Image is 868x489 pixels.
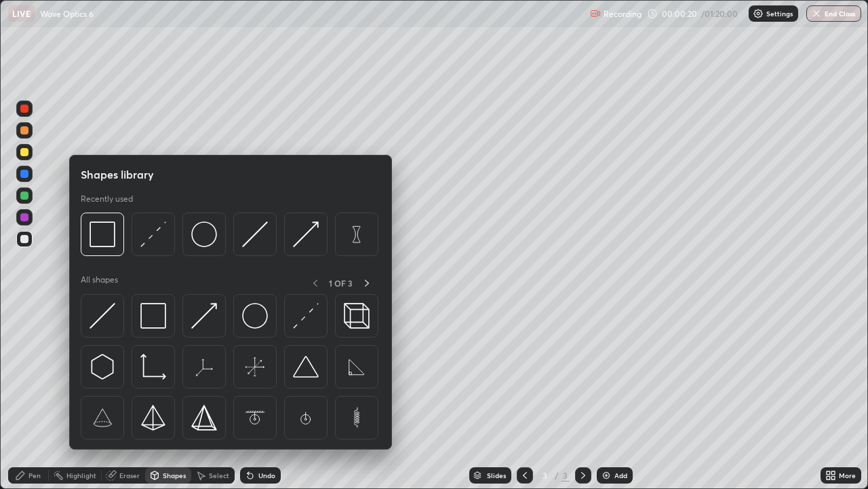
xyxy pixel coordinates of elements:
[140,354,166,380] img: svg+xml;charset=utf-8,%3Csvg%20xmlns%3D%22http%3A%2F%2Fwww.w3.org%2F2000%2Fsvg%22%20width%3D%2233...
[344,354,370,380] img: svg+xml;charset=utf-8,%3Csvg%20xmlns%3D%22http%3A%2F%2Fwww.w3.org%2F2000%2Fsvg%22%20width%3D%2265...
[811,8,822,19] img: end-class-cross
[806,5,861,22] button: End Class
[90,303,115,329] img: svg+xml;charset=utf-8,%3Csvg%20xmlns%3D%22http%3A%2F%2Fwww.w3.org%2F2000%2Fsvg%22%20width%3D%2230...
[614,472,627,479] div: Add
[344,221,370,247] img: svg+xml;charset=utf-8,%3Csvg%20xmlns%3D%22http%3A%2F%2Fwww.w3.org%2F2000%2Fsvg%22%20width%3D%2265...
[66,472,96,479] div: Highlight
[163,472,186,479] div: Shapes
[209,472,229,479] div: Select
[140,303,166,329] img: svg+xml;charset=utf-8,%3Csvg%20xmlns%3D%22http%3A%2F%2Fwww.w3.org%2F2000%2Fsvg%22%20width%3D%2234...
[293,221,319,247] img: svg+xml;charset=utf-8,%3Csvg%20xmlns%3D%22http%3A%2F%2Fwww.w3.org%2F2000%2Fsvg%22%20width%3D%2230...
[81,194,133,204] p: Recently used
[90,354,115,380] img: svg+xml;charset=utf-8,%3Csvg%20xmlns%3D%22http%3A%2F%2Fwww.w3.org%2F2000%2Fsvg%22%20width%3D%2230...
[119,472,140,479] div: Eraser
[40,8,94,19] p: Wave Optics 6
[242,221,268,247] img: svg+xml;charset=utf-8,%3Csvg%20xmlns%3D%22http%3A%2F%2Fwww.w3.org%2F2000%2Fsvg%22%20width%3D%2230...
[28,472,41,479] div: Pen
[604,9,642,19] p: Recording
[344,405,370,431] img: svg+xml;charset=utf-8,%3Csvg%20xmlns%3D%22http%3A%2F%2Fwww.w3.org%2F2000%2Fsvg%22%20width%3D%2265...
[344,303,370,329] img: svg+xml;charset=utf-8,%3Csvg%20xmlns%3D%22http%3A%2F%2Fwww.w3.org%2F2000%2Fsvg%22%20width%3D%2235...
[242,405,268,431] img: svg+xml;charset=utf-8,%3Csvg%20xmlns%3D%22http%3A%2F%2Fwww.w3.org%2F2000%2Fsvg%22%20width%3D%2265...
[601,470,612,481] img: add-slide-button
[555,471,559,479] div: /
[293,354,319,380] img: svg+xml;charset=utf-8,%3Csvg%20xmlns%3D%22http%3A%2F%2Fwww.w3.org%2F2000%2Fsvg%22%20width%3D%2238...
[81,274,118,291] p: All shapes
[90,405,115,431] img: svg+xml;charset=utf-8,%3Csvg%20xmlns%3D%22http%3A%2F%2Fwww.w3.org%2F2000%2Fsvg%22%20width%3D%2265...
[590,8,601,19] img: recording.375f2c34.svg
[293,405,319,431] img: svg+xml;charset=utf-8,%3Csvg%20xmlns%3D%22http%3A%2F%2Fwww.w3.org%2F2000%2Fsvg%22%20width%3D%2265...
[90,221,115,247] img: svg+xml;charset=utf-8,%3Csvg%20xmlns%3D%22http%3A%2F%2Fwww.w3.org%2F2000%2Fsvg%22%20width%3D%2234...
[329,278,353,289] p: 1 OF 3
[81,166,154,183] h5: Shapes library
[191,405,217,431] img: svg+xml;charset=utf-8,%3Csvg%20xmlns%3D%22http%3A%2F%2Fwww.w3.org%2F2000%2Fsvg%22%20width%3D%2234...
[538,471,552,479] div: 3
[766,10,793,17] p: Settings
[561,469,570,482] div: 3
[191,221,217,247] img: svg+xml;charset=utf-8,%3Csvg%20xmlns%3D%22http%3A%2F%2Fwww.w3.org%2F2000%2Fsvg%22%20width%3D%2236...
[839,472,856,479] div: More
[487,472,506,479] div: Slides
[293,303,319,329] img: svg+xml;charset=utf-8,%3Csvg%20xmlns%3D%22http%3A%2F%2Fwww.w3.org%2F2000%2Fsvg%22%20width%3D%2230...
[140,221,166,247] img: svg+xml;charset=utf-8,%3Csvg%20xmlns%3D%22http%3A%2F%2Fwww.w3.org%2F2000%2Fsvg%22%20width%3D%2230...
[140,405,166,431] img: svg+xml;charset=utf-8,%3Csvg%20xmlns%3D%22http%3A%2F%2Fwww.w3.org%2F2000%2Fsvg%22%20width%3D%2234...
[12,8,31,19] p: LIVE
[242,354,268,380] img: svg+xml;charset=utf-8,%3Csvg%20xmlns%3D%22http%3A%2F%2Fwww.w3.org%2F2000%2Fsvg%22%20width%3D%2265...
[753,8,764,19] img: class-settings-icons
[242,303,268,329] img: svg+xml;charset=utf-8,%3Csvg%20xmlns%3D%22http%3A%2F%2Fwww.w3.org%2F2000%2Fsvg%22%20width%3D%2236...
[191,303,217,329] img: svg+xml;charset=utf-8,%3Csvg%20xmlns%3D%22http%3A%2F%2Fwww.w3.org%2F2000%2Fsvg%22%20width%3D%2230...
[258,472,275,479] div: Undo
[191,354,217,380] img: svg+xml;charset=utf-8,%3Csvg%20xmlns%3D%22http%3A%2F%2Fwww.w3.org%2F2000%2Fsvg%22%20width%3D%2265...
